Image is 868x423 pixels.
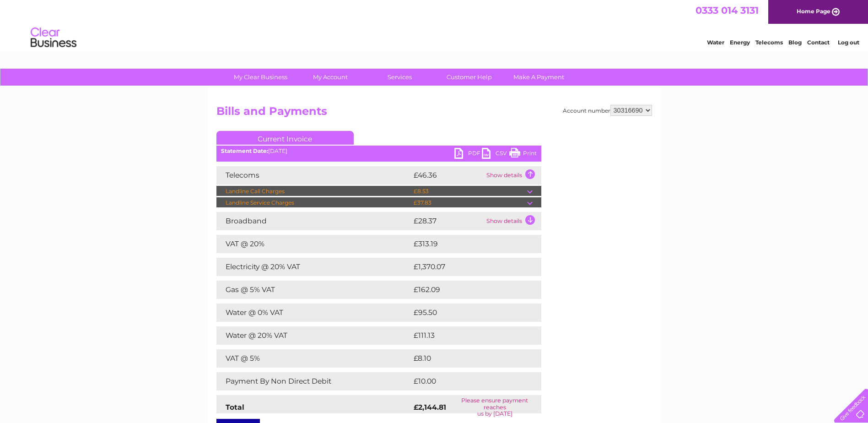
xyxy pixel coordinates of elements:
[414,403,446,412] strong: £2,144.81
[448,395,541,419] td: Please ensure payment reaches us by [DATE]
[411,304,523,322] td: £95.50
[411,326,522,345] td: £111.13
[216,349,411,368] td: VAT @ 5%
[411,197,527,208] td: £37.83
[411,349,519,368] td: £8.10
[788,39,802,46] a: Blog
[707,39,724,46] a: Water
[362,69,437,86] a: Services
[216,326,411,345] td: Water @ 20% VAT
[216,304,411,322] td: Water @ 0% VAT
[431,69,507,86] a: Customer Help
[30,24,77,52] img: logo.png
[838,39,859,46] a: Log out
[216,212,411,230] td: Broadband
[454,148,482,161] a: PDF
[509,148,537,161] a: Print
[482,148,509,161] a: CSV
[501,69,577,86] a: Make A Payment
[216,105,652,122] h2: Bills and Payments
[292,69,368,86] a: My Account
[216,197,411,208] td: Landline Service Charges
[411,281,525,299] td: £162.09
[218,5,651,44] div: Clear Business is a trading name of Verastar Limited (registered in [GEOGRAPHIC_DATA] No. 3667643...
[221,147,268,154] b: Statement Date:
[411,212,484,230] td: £28.37
[216,186,411,197] td: Landline Call Charges
[216,258,411,276] td: Electricity @ 20% VAT
[216,166,411,184] td: Telecoms
[411,186,527,197] td: £8.53
[216,281,411,299] td: Gas @ 5% VAT
[216,372,411,390] td: Payment By Non Direct Debit
[223,69,298,86] a: My Clear Business
[695,5,759,16] a: 0333 014 3131
[226,403,244,412] strong: Total
[216,235,411,253] td: VAT @ 20%
[411,372,523,390] td: £10.00
[807,39,830,46] a: Contact
[484,166,541,184] td: Show details
[730,39,750,46] a: Energy
[216,148,541,154] div: [DATE]
[484,212,541,230] td: Show details
[411,235,523,253] td: £313.19
[563,105,652,116] div: Account number
[216,131,354,145] a: Current Invoice
[411,258,527,276] td: £1,370.07
[411,166,484,184] td: £46.36
[755,39,783,46] a: Telecoms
